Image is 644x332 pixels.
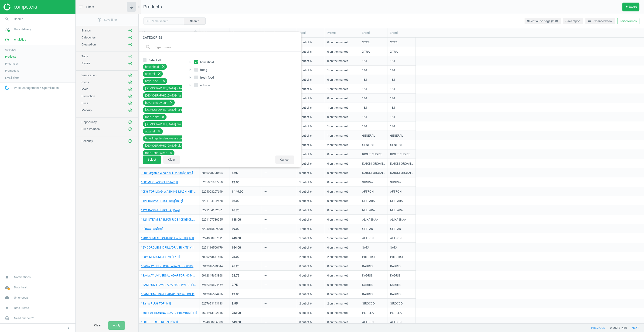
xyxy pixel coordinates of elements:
span: Promotion [82,94,95,98]
i: timeline [3,25,11,34]
i: add_circle_outline [128,139,132,143]
i: add_circle_outline [128,108,132,112]
i: cloud_done [3,283,11,292]
span: Overview [5,48,16,52]
button: add_circle_outlineSave filter [76,15,138,24]
button: add_circle_outline [128,101,133,106]
i: add_circle_outline [128,42,132,47]
span: Price index [5,62,18,66]
span: Data delivery [14,27,31,31]
i: chevron_left [136,4,142,10]
span: Markup [82,108,92,112]
img: ajHJNr6hYgQAAAAASUVORK5CYII= [3,3,37,10]
button: add_circle_outline [128,120,133,124]
i: add_circle_outline [128,120,132,124]
button: add_circle_outline [128,108,133,113]
button: add_circle_outline [128,35,133,40]
button: add_circle_outline [128,42,133,47]
span: Brands [82,29,91,32]
span: Promotions [5,69,19,73]
span: Categories [82,36,96,39]
i: headset_mic [3,314,11,323]
button: add_circle_outline [128,139,133,143]
span: Opportunity [82,120,97,124]
button: add_circle_outline [128,73,133,78]
span: Analytics [14,38,26,42]
span: Stock [82,80,89,84]
img: wGWNvw8QSZomAAAAABJRU5ErkJggg== [5,86,9,90]
i: add_circle_outline [97,18,102,22]
i: add_circle_outline [128,28,132,33]
button: Apply [108,321,125,330]
i: work [3,293,11,302]
span: Save filter [97,18,117,22]
i: search [3,15,11,24]
button: add_circle_outline [128,80,133,85]
button: Clear [89,321,106,330]
i: person [3,304,11,312]
span: Unioncoop [14,296,28,300]
button: add_circle_outline [128,54,133,59]
span: Stores [82,62,90,65]
h4: Categories [138,32,301,43]
span: Products [5,55,16,59]
i: add_circle_outline [128,35,132,40]
span: Data health [14,285,29,290]
i: notifications [3,273,11,282]
button: add_circle_outline [128,28,133,33]
span: Filters [86,5,94,9]
span: Email alerts [5,76,19,80]
span: Notifications [14,275,31,279]
i: add_circle_outline [128,127,132,131]
i: filter_list [78,4,84,10]
button: chevron_left [63,325,74,331]
i: chevron_left [66,325,71,331]
span: Verification [82,73,96,77]
span: Price Management & Optimization [14,86,59,90]
i: add_circle_outline [128,101,132,105]
button: add_circle_outline [128,94,133,99]
span: Price Position [82,127,100,131]
button: add_circle_outline [128,61,133,66]
span: Need our help? [14,316,34,320]
i: add_circle_outline [128,94,132,98]
span: MAP [82,87,88,91]
i: add_circle_outline [128,73,132,77]
span: Search [14,17,23,21]
span: Created on [82,43,96,46]
i: pie_chart_outlined [3,35,11,44]
span: Tags [82,55,88,58]
i: add_circle_outline [128,87,132,91]
i: add_circle_outline [128,54,132,59]
span: Price [82,101,88,105]
i: add_circle_outline [128,80,132,84]
button: add_circle_outline [128,87,133,92]
span: Stas Erema [14,306,29,310]
span: Recency [82,139,93,143]
i: add_circle_outline [128,61,132,66]
button: add_circle_outline [128,127,133,131]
